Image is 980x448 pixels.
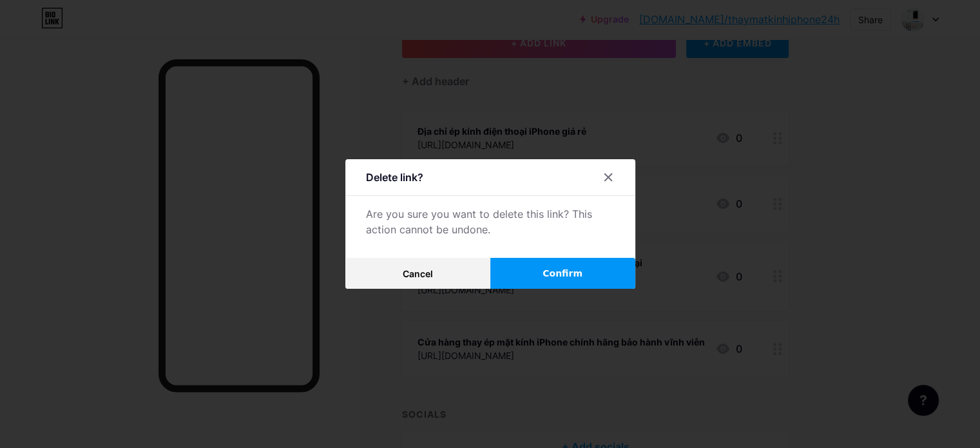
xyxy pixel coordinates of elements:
[366,206,615,237] div: Are you sure you want to delete this link? This action cannot be undone.
[543,267,582,280] span: Confirm
[490,258,635,289] button: Confirm
[366,170,423,185] div: Delete link?
[345,258,490,289] button: Cancel
[403,268,433,279] span: Cancel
